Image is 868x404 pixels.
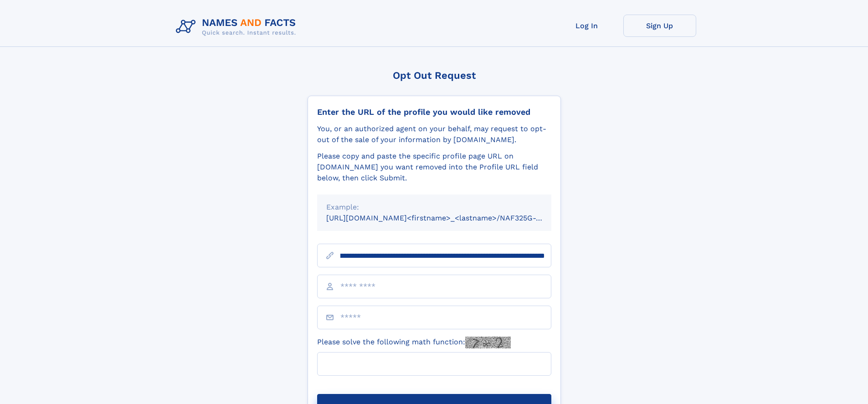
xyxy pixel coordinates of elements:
[623,15,696,37] a: Sign Up
[172,15,303,39] img: Logo Names and Facts
[326,214,569,222] small: [URL][DOMAIN_NAME]<firstname>_<lastname>/NAF325G-xxxxxxxx
[317,123,551,145] div: You, or an authorized agent on your behalf, may request to opt-out of the sale of your informatio...
[308,70,561,81] div: Opt Out Request
[317,107,551,117] div: Enter the URL of the profile you would like removed
[550,15,623,37] a: Log In
[326,202,542,213] div: Example:
[317,337,511,348] label: Please solve the following math function:
[317,151,551,184] div: Please copy and paste the specific profile page URL on [DOMAIN_NAME] you want removed into the Pr...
